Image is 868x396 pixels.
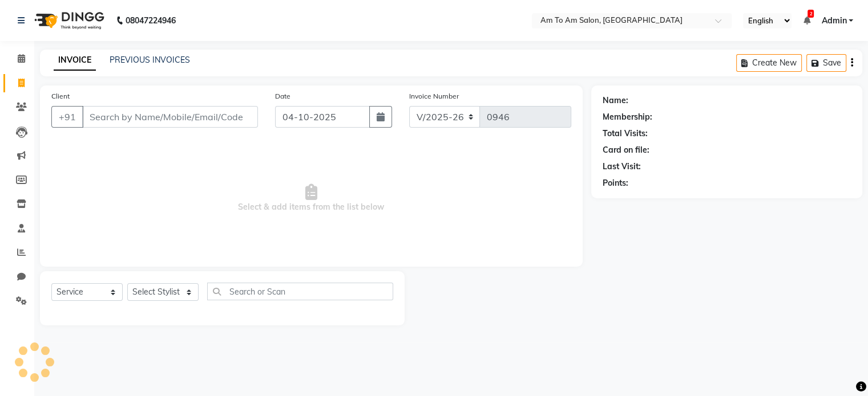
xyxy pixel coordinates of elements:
div: Total Visits: [603,128,648,140]
a: PREVIOUS INVOICES [110,55,190,65]
div: Name: [603,95,628,107]
div: Last Visit: [603,161,641,173]
label: Date [275,91,290,101]
a: 2 [803,15,810,26]
span: Admin [821,15,846,27]
span: Select & add items from the list below [51,141,571,255]
div: Membership: [603,111,652,123]
span: 2 [808,10,814,18]
div: Points: [603,177,628,189]
label: Client [51,91,70,101]
button: +91 [51,106,83,128]
div: Card on file: [603,144,649,156]
button: Save [806,54,846,72]
input: Search or Scan [207,283,393,300]
a: INVOICE [54,50,96,71]
b: 08047224946 [126,5,176,36]
button: Create New [736,54,802,72]
label: Invoice Number [409,91,459,101]
img: logo [29,5,107,36]
input: Search by Name/Mobile/Email/Code [82,106,258,128]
